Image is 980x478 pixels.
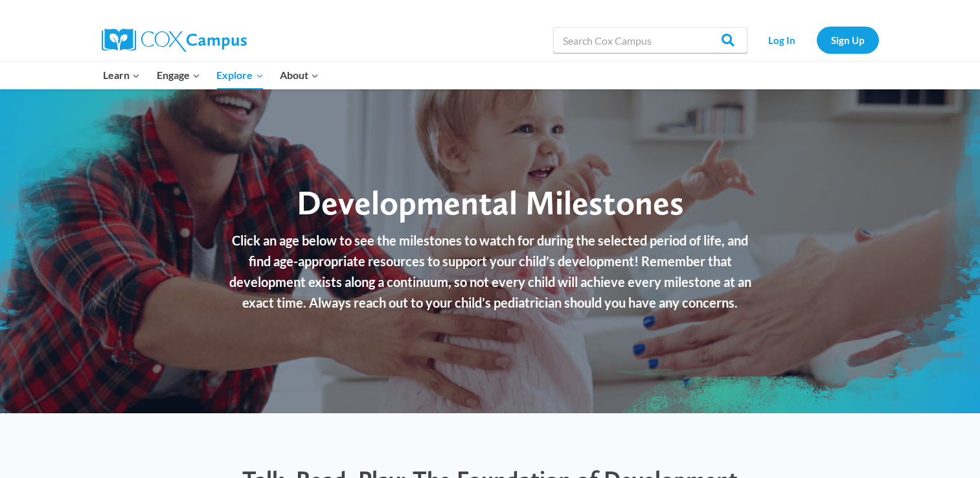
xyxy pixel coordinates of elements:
[216,67,263,84] span: Explore
[157,67,200,84] span: Engage
[280,67,319,84] span: About
[817,27,879,53] a: Sign Up
[553,27,747,53] input: Search Cox Campus
[754,27,810,53] a: Log In
[297,182,683,223] span: Developmental Milestones
[95,62,327,89] nav: Primary Navigation
[754,27,879,53] nav: Secondary Navigation
[102,28,247,52] img: Cox Campus
[103,67,140,84] span: Learn
[228,230,753,313] p: Click an age below to see the milestones to watch for during the selected period of life, and fin...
